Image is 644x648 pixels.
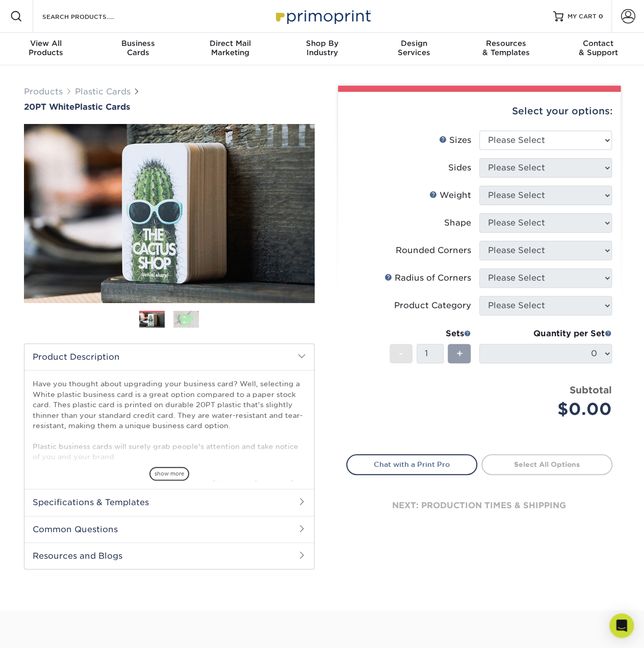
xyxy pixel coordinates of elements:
[24,87,63,96] a: Products
[271,5,373,27] img: Primoprint
[481,454,612,475] a: Select All Options
[456,346,462,361] span: +
[276,33,368,65] a: Shop ByIndustry
[439,134,471,146] div: Sizes
[149,467,189,481] span: show more
[24,344,314,370] h2: Product Description
[399,346,403,361] span: -
[368,39,460,57] div: Services
[396,244,471,257] div: Rounded Corners
[390,328,471,340] div: Sets
[444,217,471,229] div: Shape
[24,102,74,112] span: 20PT White
[384,272,471,284] div: Radius of Corners
[184,39,276,48] span: Direct Mail
[24,489,314,515] h2: Specifications & Templates
[568,12,597,21] span: MY CART
[346,92,612,131] div: Select your options:
[448,162,471,174] div: Sides
[24,516,314,542] h2: Common Questions
[609,613,634,638] div: Open Intercom Messenger
[75,87,131,96] a: Plastic Cards
[184,39,276,57] div: Marketing
[92,33,184,65] a: BusinessCards
[173,310,199,328] img: Plastic Cards 02
[276,39,368,57] div: Industry
[487,397,612,421] div: $0.00
[599,13,603,20] span: 0
[460,33,552,65] a: Resources& Templates
[552,33,644,65] a: Contact& Support
[24,542,314,569] h2: Resources and Blogs
[460,39,552,57] div: & Templates
[184,33,276,65] a: Direct MailMarketing
[24,102,315,112] a: 20PT WhitePlastic Cards
[570,384,612,395] strong: Subtotal
[24,102,315,112] h1: Plastic Cards
[139,311,165,329] img: Plastic Cards 01
[552,39,644,57] div: & Support
[429,189,471,202] div: Weight
[41,10,141,22] input: SEARCH PRODUCTS.....
[346,454,477,475] a: Chat with a Print Pro
[92,39,184,48] span: Business
[24,113,315,314] img: 20PT White 01
[552,39,644,48] span: Contact
[394,300,471,312] div: Product Category
[368,39,460,48] span: Design
[346,475,612,536] div: next: production times & shipping
[479,328,612,340] div: Quantity per Set
[92,39,184,57] div: Cards
[368,33,460,65] a: DesignServices
[460,39,552,48] span: Resources
[276,39,368,48] span: Shop By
